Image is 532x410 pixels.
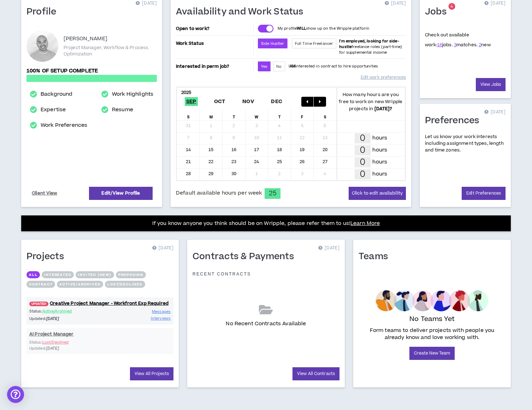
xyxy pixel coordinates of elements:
[176,189,262,197] span: Default available hours per week
[318,245,339,252] p: [DATE]
[278,26,369,31] p: My profile show up on the Wripple platform
[361,327,503,341] p: Form teams to deliver projects with people you already know and love working with.
[350,220,380,227] a: Learn More
[152,245,173,252] p: [DATE]
[290,64,295,69] strong: AM
[176,6,309,18] h1: Availability and Work Status
[479,42,481,48] a: 2
[361,71,406,84] a: Edit work preferences
[292,367,339,380] a: View All Contracts
[26,281,55,288] button: Contract
[41,106,66,114] a: Expertise
[177,109,200,120] div: S
[372,158,387,166] p: hours
[176,38,252,48] p: Work Status
[176,61,252,71] p: Interested in perm job?
[26,251,69,262] h1: Projects
[29,316,100,322] p: Updated:
[76,271,114,278] button: Invited (new)
[181,89,191,96] b: 2025
[26,271,40,278] button: All
[176,26,252,31] p: Open to work?
[57,281,103,288] button: Active/Archived
[425,32,491,48] p: Check out available work:
[448,3,455,10] sup: 4
[226,320,306,328] p: No Recent Contracts Available
[425,133,506,154] p: Let us know your work interests including assignment types, length and time zones.
[372,146,387,154] p: hours
[339,38,402,55] span: freelance roles (part-time) for supplemental income
[479,42,491,48] span: new
[374,106,392,112] b: [DATE] ?
[193,271,251,277] p: Recent Contracts
[41,90,72,99] a: Background
[359,251,393,262] h1: Teams
[42,271,74,278] button: Interested
[261,64,267,69] span: Yes
[409,347,455,360] a: Create New Team
[276,64,282,69] span: No
[241,97,255,106] span: Nov
[200,109,223,120] div: M
[246,109,268,120] div: W
[116,271,146,278] button: Proposing
[185,97,198,106] span: Sep
[7,386,24,403] div: Open Intercom Messenger
[372,170,387,178] p: hours
[349,187,406,200] button: Click to edit availability
[454,42,478,48] span: matches.
[26,300,173,307] a: UPDATED!Creative Project Manager - Workfront Exp Required
[268,109,291,120] div: T
[152,219,380,228] p: If you know anyone you think should be on Wripple, please refer them to us!
[476,78,506,91] a: View Jobs
[29,308,100,314] p: Status:
[152,309,171,314] span: Messages
[339,38,398,49] b: I'm employed, looking for side-hustle
[112,106,133,114] a: Resume
[193,251,299,262] h1: Contracts & Payments
[64,44,157,57] p: Project Manager, Workflow & Process Optimization
[26,30,58,62] div: Mikah T.
[437,42,453,48] span: jobs.
[31,187,59,200] a: Client View
[270,97,284,106] span: Dec
[295,41,333,46] span: Full Time Freelancer
[437,42,442,48] a: 16
[314,109,337,120] div: S
[112,90,153,99] a: Work Highlights
[26,6,62,18] h1: Profile
[297,26,306,31] strong: WILL
[41,121,87,130] a: Work Preferences
[151,316,171,321] span: Interviews
[89,187,153,200] a: Edit/View Profile
[130,367,173,380] a: View All Projects
[462,187,506,200] a: Edit Preferences
[291,109,314,120] div: F
[409,314,455,324] p: No Teams Yet
[213,97,227,106] span: Oct
[152,308,171,315] a: Messages
[105,281,145,288] button: Lost/Declined
[29,302,48,306] span: UPDATED!
[26,67,157,75] p: 100% of setup complete
[484,109,506,116] p: [DATE]
[64,35,107,43] p: [PERSON_NAME]
[450,4,453,10] span: 4
[337,91,405,112] p: How many hours are you free to work on new Wripple projects in
[223,109,246,120] div: T
[289,64,378,69] p: I interested in contract to hire opportunities
[151,315,171,322] a: Interviews
[42,309,72,314] span: Active/Archived
[454,42,456,48] a: 3
[425,115,485,126] h1: Preferences
[46,316,59,321] i: [DATE]
[425,6,452,18] h1: Jobs
[376,290,488,311] img: empty
[372,134,387,142] p: hours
